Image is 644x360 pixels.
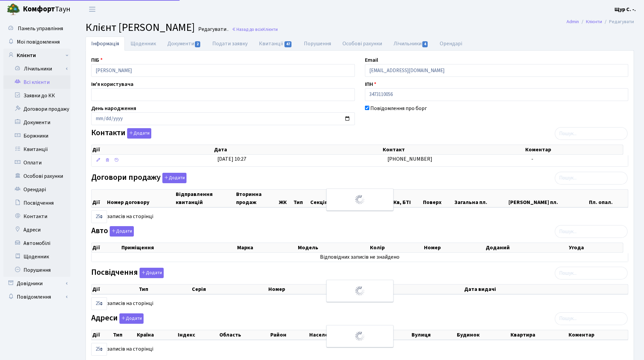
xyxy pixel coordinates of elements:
button: Переключити навігацію [84,4,101,15]
th: Індекс [177,330,219,340]
label: Email [365,56,378,64]
th: Серія [191,285,268,294]
a: Оплати [3,156,70,169]
th: Коментар [568,330,628,340]
th: Дії [92,330,112,340]
button: Договори продажу [162,173,186,183]
label: ПІБ [91,56,103,64]
a: Мої повідомлення [3,35,70,49]
label: Авто [91,226,134,237]
a: Щоденник [125,37,162,51]
th: Квартира [510,330,568,340]
li: Редагувати [602,18,634,25]
b: Комфорт [23,4,55,14]
th: Загальна пл. [454,190,508,207]
th: Номер [268,285,357,294]
th: Приміщення [121,243,237,252]
button: Контакти [127,128,151,139]
button: Адреси [119,313,144,324]
th: Номер договору [106,190,175,207]
a: Договори продажу [3,102,70,116]
img: Обробка... [355,331,365,342]
a: Довідники [3,277,70,290]
th: Номер [423,243,485,252]
span: [PHONE_NUMBER] [387,155,432,163]
th: Пл. опал. [588,190,628,207]
a: Контакти [3,210,70,223]
th: Будинок [456,330,509,340]
th: Дії [92,243,121,252]
th: Кв, БТІ [393,190,422,207]
th: Марка [236,243,297,252]
span: 47 [284,41,292,47]
a: Квитанції [253,37,298,51]
label: Повідомлення про борг [370,104,427,112]
a: Лічильники [388,37,434,51]
th: Тип [112,330,136,340]
a: Повідомлення [3,290,70,304]
a: Назад до всіхКлієнти [232,26,278,33]
th: [PERSON_NAME] пл. [508,190,588,207]
a: Посвідчення [3,196,70,210]
button: Авто [110,226,134,237]
th: Тип [293,190,310,207]
span: Мої повідомлення [17,38,60,46]
th: Секція [310,190,339,207]
input: Пошук... [555,127,628,140]
label: записів на сторінці [91,343,153,356]
th: Контакт [382,145,525,154]
span: - [531,155,533,163]
span: Таун [23,4,70,15]
th: Відправлення квитанцій [175,190,235,207]
span: 4 [422,41,428,47]
label: записів на сторінці [91,297,153,310]
a: Боржники [3,129,70,143]
a: Лічильники [8,62,70,75]
a: Додати [118,312,144,324]
a: Квитанції [3,143,70,156]
a: Панель управління [3,22,70,35]
input: Пошук... [555,172,628,185]
span: Клієнт [PERSON_NAME] [86,20,195,35]
th: Дії [92,190,106,207]
th: Колір [369,243,423,252]
span: [DATE] 10:27 [217,155,246,163]
img: logo.png [7,3,20,16]
label: записів на сторінці [91,210,153,223]
select: записів на сторінці [91,297,107,310]
label: Договори продажу [91,173,186,183]
a: Порушення [3,263,70,277]
th: Угода [568,243,623,252]
img: Обробка... [355,286,365,296]
a: Орендарі [3,183,70,196]
th: Дії [92,145,213,154]
th: Вулиця [411,330,456,340]
th: Поверх [422,190,453,207]
span: Клієнти [263,26,278,33]
a: Адреси [3,223,70,237]
a: Порушення [298,37,337,51]
label: Посвідчення [91,268,164,278]
th: Область [219,330,270,340]
input: Пошук... [555,225,628,238]
td: Відповідних записів не знайдено [92,253,628,262]
select: записів на сторінці [91,343,107,356]
a: Додати [161,171,186,183]
a: Особові рахунки [337,37,388,51]
input: Пошук... [555,267,628,279]
a: Подати заявку [207,37,253,51]
th: Коментар [525,145,623,154]
label: ІПН [365,80,376,88]
th: Дата видачі [464,285,628,294]
a: Клієнти [586,18,602,25]
th: Дата [213,145,382,154]
nav: breadcrumb [556,15,644,29]
a: Щур С. -. [614,5,636,13]
a: Орендарі [434,37,468,51]
span: 2 [195,41,200,47]
label: День народження [91,104,136,112]
a: Клієнти [3,49,70,62]
a: Щоденник [3,250,70,263]
th: ЖК [278,190,293,207]
a: Додати [138,267,164,278]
